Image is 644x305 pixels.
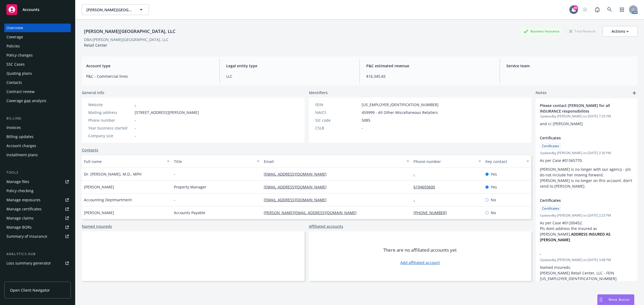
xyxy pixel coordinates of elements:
[540,135,619,141] span: Certificates
[226,63,353,69] span: Legal entity type
[4,78,71,87] a: Contacts
[174,171,175,177] span: -
[362,125,363,131] span: -
[4,170,71,175] div: Tools
[88,133,133,139] div: Company size
[88,125,133,131] div: Year business started
[86,7,133,13] span: [PERSON_NAME][GEOGRAPHIC_DATA], LLC
[521,28,562,35] div: Business Insurance
[4,196,71,204] a: Manage exposures
[86,63,213,69] span: Account type
[4,142,71,150] a: Account charges
[617,4,627,15] a: Switch app
[4,223,71,232] a: Manage BORs
[6,196,41,204] div: Manage exposures
[542,144,559,148] span: Certificates
[6,78,22,87] div: Contacts
[4,232,71,241] a: Summary of insurance
[6,259,51,267] div: Loss summary generator
[491,171,497,177] span: Yes
[6,33,23,41] div: Coverage
[4,69,71,78] a: Quoting plans
[6,132,34,141] div: Billing updates
[4,33,71,41] a: Coverage
[174,197,175,203] span: -
[82,90,104,95] span: General info
[6,214,34,222] div: Manage claims
[135,133,136,139] span: -
[631,90,638,96] a: add
[264,172,331,177] a: [EMAIL_ADDRESS][DOMAIN_NAME]
[540,121,583,126] span: and cc [PERSON_NAME]
[566,28,598,35] div: Total Rewards
[82,4,149,15] button: [PERSON_NAME][GEOGRAPHIC_DATA], LLC
[315,102,360,107] div: FEIN
[540,198,619,203] span: Certificates
[6,232,47,241] div: Summary of insurance
[400,260,440,265] a: Add affiliated account
[84,197,132,203] span: Accounting Deptmartment
[540,103,619,114] span: Please contact [PERSON_NAME] for all INSURANCE responsibilites
[580,4,590,15] a: Start snowing
[135,110,199,115] span: [STREET_ADDRESS][PERSON_NAME]
[506,63,633,69] span: Service team
[4,24,71,32] a: Overview
[226,73,353,79] span: LLC
[414,197,419,202] a: -
[315,117,360,123] div: SIC code
[414,210,451,215] a: [PHONE_NUMBER]
[4,116,71,121] div: Billing
[491,210,496,215] span: No
[264,197,331,202] a: [EMAIL_ADDRESS][DOMAIN_NAME]
[4,177,71,186] a: Manage files
[540,213,633,218] span: Updated by [PERSON_NAME] on [DATE] 2:25 PM
[612,26,629,36] div: Actions
[135,125,136,131] span: -
[174,159,254,164] div: Title
[540,232,612,242] strong: ADDRESS INSURED AS [PERSON_NAME]
[483,155,531,168] button: Key contact
[174,210,205,215] span: Accounts Payable
[598,295,604,305] div: Drag to move
[82,147,98,153] a: Contacts
[540,251,619,257] span: -
[540,166,633,189] p: [PERSON_NAME] is no longer with our agency - pls do not include her moving forward. [PERSON_NAME]...
[82,224,112,229] a: Named insureds
[4,187,71,195] a: Policy checking
[4,205,71,213] a: Manage certificates
[315,110,360,115] div: NAICS
[88,102,133,107] div: Website
[540,114,633,119] span: Updated by [PERSON_NAME] on [DATE] 7:35 PM
[4,42,71,50] a: Policies
[309,224,343,229] a: Affiliated accounts
[536,98,638,131] div: Please contact [PERSON_NAME] for all INSURANCE responsibilitesUpdatedby [PERSON_NAME] on [DATE] 7...
[4,214,71,222] a: Manage claims
[6,42,20,50] div: Policies
[6,205,42,213] div: Manage certificates
[536,90,547,96] span: Notes
[383,247,457,253] span: There are no affiliated accounts yet
[604,4,615,15] a: Search
[84,159,164,164] div: Full name
[82,28,178,35] div: [PERSON_NAME][GEOGRAPHIC_DATA], LLC
[264,184,331,189] a: [EMAIL_ADDRESS][DOMAIN_NAME]
[84,37,169,42] div: DBA: [PERSON_NAME][GEOGRAPHIC_DATA], LLC
[88,110,133,115] div: Mailing address
[6,177,29,186] div: Manage files
[86,73,213,79] span: P&C - Commercial lines
[609,297,630,302] span: Nova Assist
[491,184,497,190] span: Yes
[366,73,493,79] span: $16,345.65
[6,96,46,105] div: Coverage gap analysis
[540,151,633,155] span: Updated by [PERSON_NAME] on [DATE] 2:30 PM
[536,131,638,193] div: CertificatesCertificatesUpdatedby [PERSON_NAME] on [DATE] 2:30 PMAs per Case #01565770.[PERSON_NA...
[4,60,71,69] a: SSC Cases
[362,102,438,107] span: [US_EMPLOYER_IDENTIFICATION_NUMBER]
[84,171,141,177] span: Dr. [PERSON_NAME], M.D., MPH
[414,184,439,189] a: 6194693600
[597,294,634,305] button: Nova Assist
[84,210,114,215] span: [PERSON_NAME]
[135,102,136,107] a: -
[10,287,50,293] span: Open Client Navigator
[540,158,633,163] p: As per Case #01565770.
